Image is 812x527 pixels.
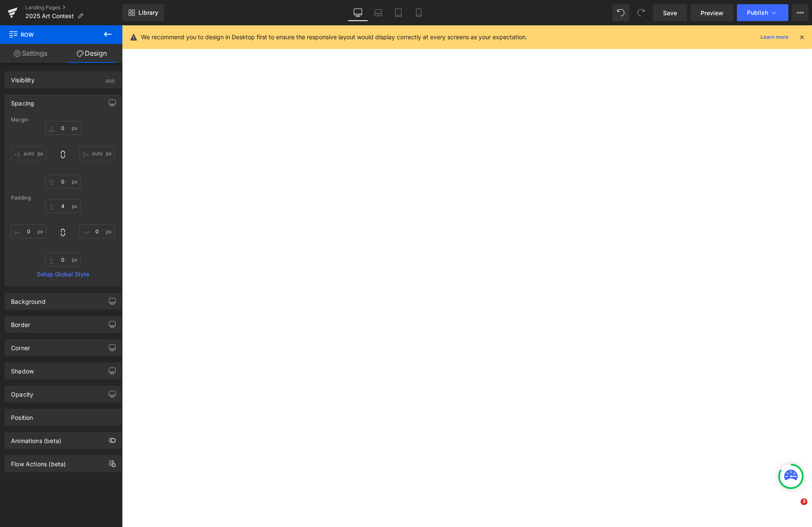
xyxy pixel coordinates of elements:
[11,409,33,421] div: Position
[368,4,388,21] a: Laptop
[11,195,115,201] div: Padding
[633,4,650,21] button: Redo
[45,175,81,189] input: 0
[11,224,46,238] input: 0
[11,340,30,351] div: Corner
[79,224,115,238] input: 0
[11,95,34,107] div: Spacing
[11,117,115,123] div: Margin
[8,25,93,44] span: Row
[612,4,629,21] button: Undo
[122,4,164,21] a: New Library
[45,121,81,135] input: 0
[45,253,81,267] input: 0
[801,498,807,505] span: 3
[138,9,158,16] span: Library
[701,8,723,17] span: Preview
[11,293,46,305] div: Background
[737,4,788,21] button: Publish
[792,4,809,21] button: More
[11,271,115,278] a: Setup Global Style
[747,9,768,16] span: Publish
[141,32,527,42] p: We recommend you to design in Desktop first to ensure the responsive layout would display correct...
[409,4,429,21] a: Mobile
[79,146,115,160] input: 0
[11,386,33,398] div: Opacity
[11,72,35,84] div: Visibility
[757,32,792,42] a: Learn more
[45,199,81,213] input: 0
[663,8,677,17] span: Save
[348,4,368,21] a: Desktop
[388,4,409,21] a: Tablet
[783,498,804,519] iframe: Intercom live chat
[11,456,66,468] div: Flow Actions (beta)
[25,13,74,19] span: 2025 Art Contest
[11,146,46,160] input: 0
[25,4,122,11] a: Landing Pages
[61,44,122,63] a: Design
[11,432,61,444] div: Animations (beta)
[11,363,34,375] div: Shadow
[11,316,30,328] div: Border
[106,72,115,86] div: (All)
[690,4,734,21] a: Preview
[122,25,812,527] iframe: To enrich screen reader interactions, please activate Accessibility in Grammarly extension settings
